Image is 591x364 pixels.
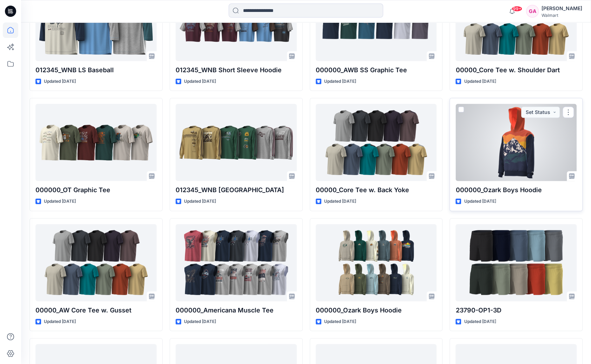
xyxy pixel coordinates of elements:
[44,318,76,325] p: Updated [DATE]
[35,305,157,315] p: 00000_AW Core Tee w. Gusset
[464,198,496,205] p: Updated [DATE]
[176,305,297,315] p: 000000_Americana Muscle Tee
[316,305,437,315] p: 000000_Ozark Boys Hoodie
[316,65,437,75] p: 000000_AWB SS Graphic Tee
[316,104,437,181] a: 00000_Core Tee w. Back Yoke
[176,185,297,195] p: 012345_WNB [GEOGRAPHIC_DATA]
[35,65,157,75] p: 012345_WNB LS Baseball
[541,13,582,18] div: Walmart
[324,198,356,205] p: Updated [DATE]
[184,318,216,325] p: Updated [DATE]
[526,5,539,18] div: GA
[44,198,76,205] p: Updated [DATE]
[35,185,157,195] p: 000000_OT Graphic Tee
[455,305,577,315] p: 23790-OP1-3D
[455,185,577,195] p: 000000_Ozark Boys Hoodie
[455,65,577,75] p: 00000_Core Tee w. Shoulder Dart
[184,78,216,85] p: Updated [DATE]
[316,224,437,301] a: 000000_Ozark Boys Hoodie
[464,318,496,325] p: Updated [DATE]
[455,224,577,301] a: 23790-OP1-3D
[324,318,356,325] p: Updated [DATE]
[35,104,157,181] a: 000000_OT Graphic Tee
[184,198,216,205] p: Updated [DATE]
[541,4,582,13] div: [PERSON_NAME]
[176,65,297,75] p: 012345_WNB Short Sleeve Hoodie
[44,78,76,85] p: Updated [DATE]
[316,185,437,195] p: 00000_Core Tee w. Back Yoke
[176,104,297,181] a: 012345_WNB LS Jersey
[35,224,157,301] a: 00000_AW Core Tee w. Gusset
[455,104,577,181] a: 000000_Ozark Boys Hoodie
[324,78,356,85] p: Updated [DATE]
[464,78,496,85] p: Updated [DATE]
[512,6,522,12] span: 99+
[176,224,297,301] a: 000000_Americana Muscle Tee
